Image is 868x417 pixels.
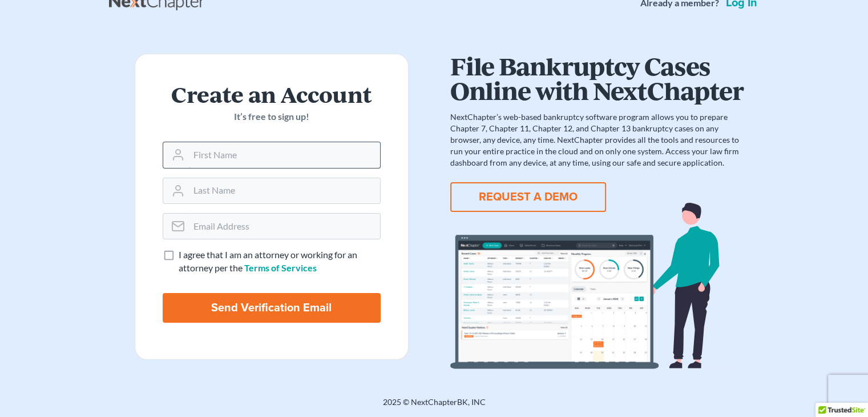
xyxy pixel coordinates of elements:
p: NextChapter’s web-based bankruptcy software program allows you to prepare Chapter 7, Chapter 11, ... [450,111,744,169]
div: 2025 © NextChapterBK, INC [109,396,760,417]
p: It’s free to sign up! [163,110,381,123]
input: First Name [189,142,380,167]
span: I agree that I am an attorney or working for an attorney per the [179,249,357,273]
input: Last Name [189,178,380,203]
input: Email Address [189,214,380,239]
img: dashboard-867a026336fddd4d87f0941869007d5e2a59e2bc3a7d80a2916e9f42c0117099.svg [450,203,744,369]
button: REQUEST A DEMO [450,182,606,212]
h1: File Bankruptcy Cases Online with NextChapter [450,54,744,102]
a: Terms of Services [244,262,317,273]
input: Send Verification Email [163,293,381,323]
h2: Create an Account [163,82,381,106]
